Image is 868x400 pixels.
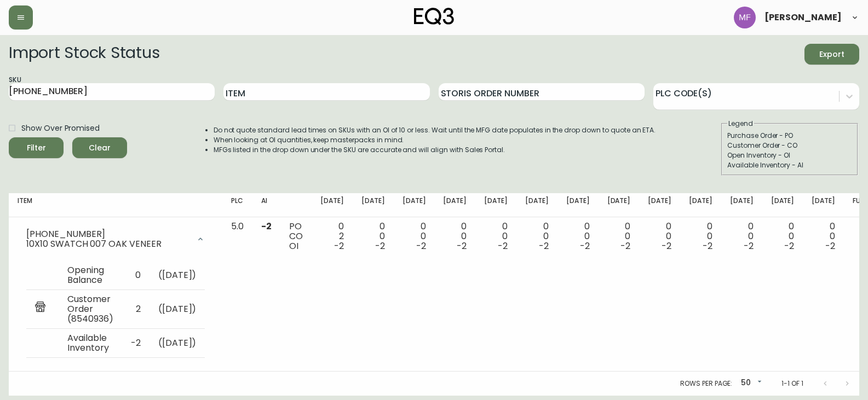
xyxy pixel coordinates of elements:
div: 0 0 [443,222,467,251]
div: 0 0 [648,222,671,251]
div: 10X10 SWATCH 007 OAK VENEER [26,239,189,249]
td: 2 [122,289,150,328]
img: logo [414,8,455,25]
div: [PHONE_NUMBER]10X10 SWATCH 007 OAK VENEER [18,222,214,257]
span: -2 [784,240,794,252]
button: Export [804,44,859,65]
div: 0 0 [771,222,795,251]
span: -2 [539,240,549,252]
th: AI [252,193,280,217]
td: Available Inventory [59,328,122,357]
th: [DATE] [475,193,516,217]
h2: Import Stock Status [9,44,159,65]
legend: Legend [727,119,754,129]
th: Item [9,193,222,217]
span: -2 [457,240,467,252]
span: -2 [662,240,671,252]
button: Clear [72,137,127,158]
span: -2 [261,220,272,233]
span: Show Over Promised [21,123,100,134]
div: Customer Order - CO [727,141,852,150]
td: ( [DATE] ) [150,289,205,328]
p: 1-1 of 1 [781,379,803,389]
div: 0 0 [689,222,712,251]
div: 0 0 [812,222,835,251]
th: [DATE] [803,193,844,217]
span: -2 [416,240,426,252]
span: -2 [498,240,508,252]
th: [DATE] [721,193,762,217]
span: [PERSON_NAME] [764,13,842,22]
td: ( [DATE] ) [150,261,205,290]
td: Customer Order (8540936) [59,289,122,328]
li: Do not quote standard lead times on SKUs with an OI of 10 or less. Wait until the MFG date popula... [214,125,656,135]
th: [DATE] [639,193,680,217]
span: Export [813,48,850,61]
th: [DATE] [599,193,640,217]
div: 0 0 [484,222,508,251]
td: 0 [122,261,150,290]
div: 0 2 [320,222,344,251]
th: [DATE] [762,193,803,217]
button: Filter [9,137,64,158]
td: Opening Balance [59,261,122,290]
th: [DATE] [394,193,435,217]
th: [DATE] [353,193,394,217]
div: 0 0 [525,222,549,251]
div: 0 0 [566,222,590,251]
div: 0 0 [607,222,631,251]
th: [DATE] [680,193,721,217]
div: 0 0 [730,222,754,251]
span: -2 [703,240,712,252]
th: [DATE] [434,193,475,217]
span: -2 [620,240,630,252]
th: [DATE] [557,193,599,217]
li: MFGs listed in the drop down under the SKU are accurate and will align with Sales Portal. [214,145,656,155]
div: 0 0 [361,222,385,251]
div: PO CO [289,222,303,251]
img: retail_report.svg [35,302,45,315]
span: OI [289,240,298,252]
span: -2 [334,240,344,252]
td: ( [DATE] ) [150,328,205,357]
div: Open Inventory - OI [727,150,852,160]
p: Rows per page: [680,379,732,389]
div: [PHONE_NUMBER] [26,229,189,239]
span: -2 [825,240,835,252]
div: Purchase Order - PO [727,131,852,141]
span: -2 [375,240,385,252]
th: PLC [222,193,252,217]
div: Available Inventory - AI [727,160,852,170]
th: [DATE] [516,193,557,217]
td: -2 [122,328,150,357]
span: -2 [744,240,754,252]
td: 5.0 [222,217,252,372]
span: -2 [580,240,590,252]
th: [DATE] [312,193,353,217]
div: 50 [737,374,764,392]
img: 5fd4d8da6c6af95d0810e1fe9eb9239f [734,7,756,28]
div: 0 0 [403,222,426,251]
span: Clear [81,141,118,155]
li: When looking at OI quantities, keep masterpacks in mind. [214,135,656,145]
